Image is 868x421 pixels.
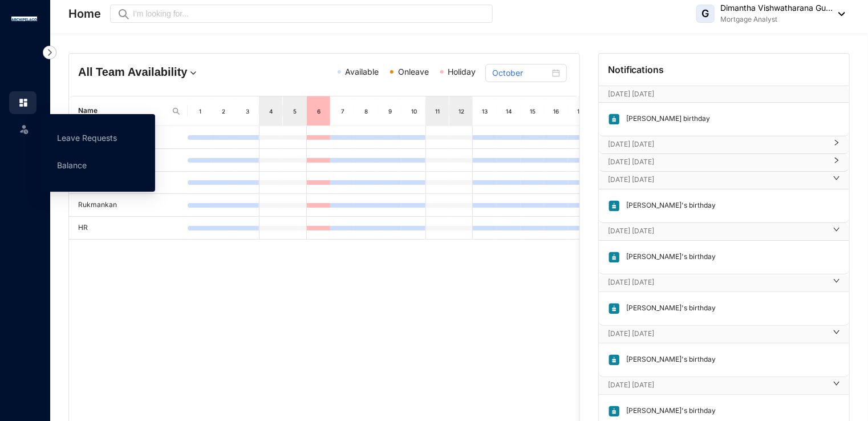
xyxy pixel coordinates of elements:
li: Home [9,91,36,114]
div: 1 [196,106,205,117]
img: dropdown.780994ddfa97fca24b89f58b1de131fa.svg [188,67,199,79]
img: birthday.63217d55a54455b51415ef6ca9a78895.svg [608,354,620,366]
div: 4 [266,106,275,117]
img: birthday.63217d55a54455b51415ef6ca9a78895.svg [608,405,620,418]
input: I’m looking for... [133,7,486,20]
div: 9 [386,106,395,117]
p: [DATE] [DATE] [608,277,826,288]
p: Mortgage Analyst [720,14,833,25]
span: G [702,9,709,19]
p: [DATE] [DATE] [608,379,826,391]
div: 15 [528,106,537,117]
p: Dimantha Vishwatharana Gu... [720,2,833,14]
span: right [833,282,840,284]
div: 11 [433,106,442,117]
input: Select month [492,67,550,79]
p: [DATE] [DATE] [608,156,826,168]
p: [DATE] [DATE] [608,88,818,100]
p: [DATE] [DATE] [608,174,826,185]
p: [DATE] [DATE] [608,225,826,237]
h4: All Team Availability [78,64,242,80]
div: [DATE] [DATE] [599,223,849,240]
p: [DATE] [DATE] [608,328,826,339]
div: 17 [575,106,585,117]
p: [PERSON_NAME]'s birthday [620,251,716,264]
span: right [833,333,840,335]
span: right [833,179,840,181]
div: [DATE] [DATE] [599,274,849,292]
p: [PERSON_NAME]'s birthday [620,200,716,212]
img: birthday.63217d55a54455b51415ef6ca9a78895.svg [608,251,620,264]
img: dropdown-black.8e83cc76930a90b1a4fdb6d089b7bf3a.svg [833,12,845,16]
div: 10 [409,106,419,117]
p: Notifications [608,63,664,76]
span: right [833,384,840,387]
div: [DATE] [DATE] [599,136,849,153]
div: [DATE] [DATE] [599,154,849,171]
div: 6 [314,106,323,117]
p: [DATE] [DATE] [608,139,826,150]
div: [DATE] [DATE][DATE] [599,86,849,102]
td: HR [69,217,188,240]
span: right [833,144,840,146]
div: 2 [219,106,228,117]
img: leave-unselected.2934df6273408c3f84d9.svg [18,123,30,135]
span: right [833,161,840,164]
div: [DATE] [DATE] [599,172,849,189]
img: birthday.63217d55a54455b51415ef6ca9a78895.svg [608,302,620,315]
span: Available [346,67,379,76]
div: 7 [338,106,347,117]
div: [DATE] [DATE] [599,377,849,394]
span: Name [78,106,167,116]
div: 14 [504,106,513,117]
img: home.c6720e0a13eba0172344.svg [18,98,29,108]
div: [DATE] [DATE] [599,326,849,343]
div: 8 [362,106,371,117]
p: [PERSON_NAME]'s birthday [620,354,716,366]
img: birthday.63217d55a54455b51415ef6ca9a78895.svg [608,113,620,126]
div: 13 [481,106,490,117]
a: Balance [57,160,87,170]
div: 5 [290,106,299,117]
p: [PERSON_NAME] birthday [620,113,710,126]
img: birthday.63217d55a54455b51415ef6ca9a78895.svg [608,200,620,212]
p: [PERSON_NAME]'s birthday [620,302,716,315]
a: Leave Requests [57,133,117,143]
img: logo [11,17,37,21]
p: Home [68,6,101,22]
div: 12 [457,106,466,117]
td: Rukmankan [69,194,188,217]
div: 3 [243,106,252,117]
div: 16 [552,106,561,117]
p: [PERSON_NAME]'s birthday [620,405,716,418]
img: search.8ce656024d3affaeffe32e5b30621cb7.svg [172,107,181,116]
img: nav-icon-right.af6afadce00d159da59955279c43614e.svg [43,46,56,59]
span: right [833,230,840,233]
span: Holiday [448,67,476,76]
span: Onleave [398,67,429,76]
